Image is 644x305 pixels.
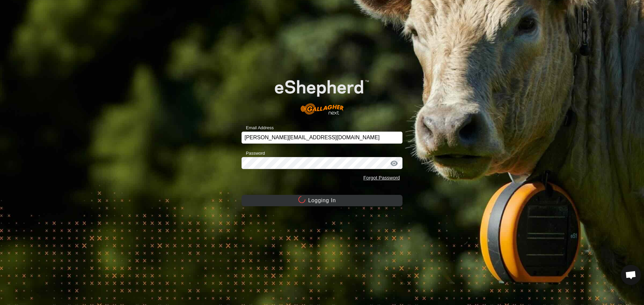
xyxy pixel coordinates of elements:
a: Forgot Password [363,175,400,180]
label: Email Address [241,125,274,131]
input: Email Address [241,132,402,144]
label: Password [241,150,265,157]
button: Logging In [241,195,402,206]
img: E-shepherd Logo [258,67,386,122]
a: Open chat [621,265,641,285]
